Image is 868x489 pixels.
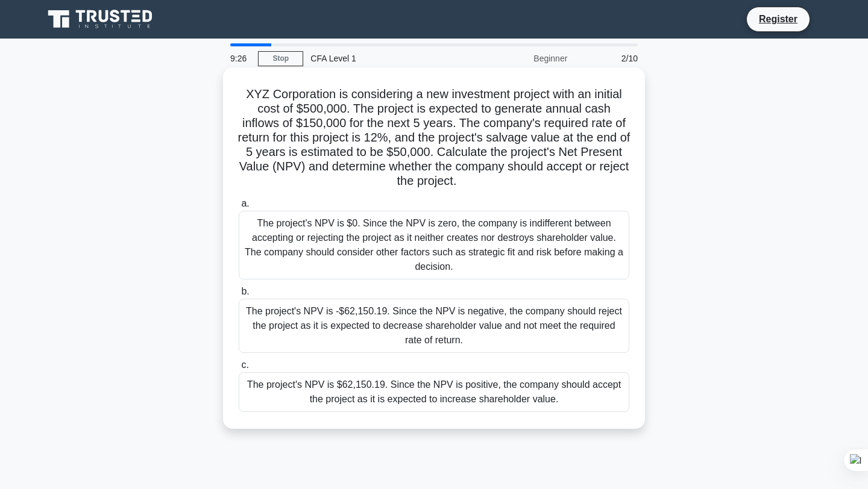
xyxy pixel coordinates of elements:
[223,46,258,70] div: 9:26
[469,46,574,70] div: Beginner
[237,87,631,189] h5: XYZ Corporation is considering a new investment project with an initial cost of $500,000. The pro...
[241,360,248,370] span: c.
[574,46,645,70] div: 2/10
[241,198,249,208] span: a.
[239,299,629,353] div: The project's NPV is -$62,150.19. Since the NPV is negative, the company should reject the projec...
[239,372,629,412] div: The project's NPV is $62,150.19. Since the NPV is positive, the company should accept the project...
[258,51,303,66] a: Stop
[752,11,805,26] a: Register
[303,46,469,70] div: CFA Level 1
[241,286,249,296] span: b.
[239,211,629,279] div: The project's NPV is $0. Since the NPV is zero, the company is indifferent between accepting or r...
